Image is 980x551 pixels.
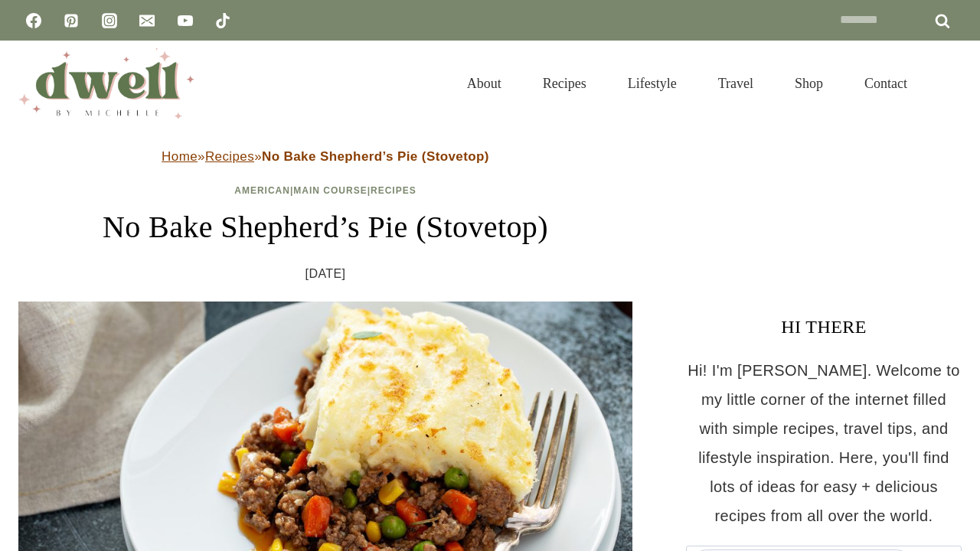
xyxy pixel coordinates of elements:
a: Recipes [371,185,416,196]
img: DWELL by michelle [18,48,194,119]
a: Shop [774,57,844,110]
a: Recipes [522,57,607,110]
a: YouTube [170,5,201,36]
a: American [234,185,290,196]
nav: Primary Navigation [446,57,928,110]
a: Pinterest [56,5,87,36]
a: Facebook [18,5,49,36]
span: » » [162,149,489,164]
a: Home [162,149,198,164]
a: TikTok [207,5,238,36]
a: Recipes [205,149,254,164]
p: Hi! I'm [PERSON_NAME]. Welcome to my little corner of the internet filled with simple recipes, tr... [686,356,962,530]
h3: HI THERE [686,313,962,341]
a: Lifestyle [607,57,697,110]
a: Travel [697,57,774,110]
button: View Search Form [936,70,962,96]
a: Instagram [94,5,125,36]
time: [DATE] [305,262,346,285]
a: Email [132,5,162,36]
h1: No Bake Shepherd’s Pie (Stovetop) [18,204,632,250]
strong: No Bake Shepherd’s Pie (Stovetop) [262,149,489,164]
span: | | [234,185,416,196]
a: About [446,57,522,110]
a: Contact [844,57,928,110]
a: Main Course [293,185,367,196]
